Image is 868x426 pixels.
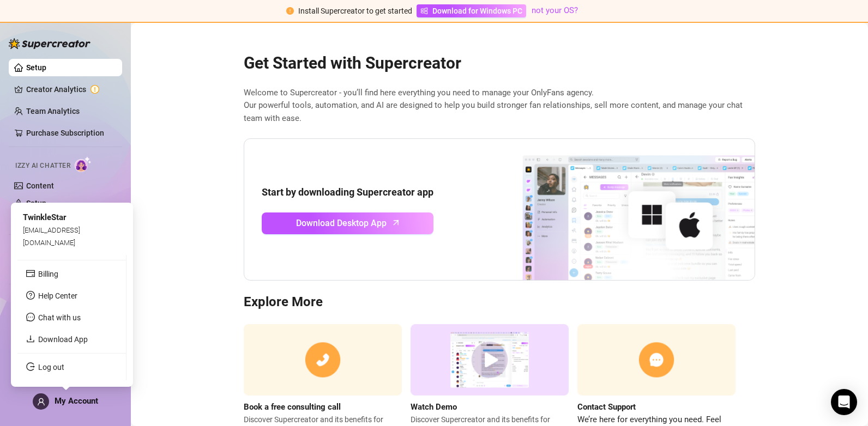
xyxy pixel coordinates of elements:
span: Chat with us [38,313,81,322]
a: Help Center [38,291,77,300]
img: download app [482,139,755,281]
a: Content [26,181,54,190]
span: arrow-up [390,216,402,229]
a: not your OS? [532,5,578,15]
span: user [37,398,45,406]
img: AI Chatter [75,156,92,172]
span: Download Desktop App [296,216,387,230]
img: logo-BBDzfeDw.svg [9,38,91,49]
span: Download for Windows PC [432,5,522,17]
span: [EMAIL_ADDRESS][DOMAIN_NAME] [23,226,80,246]
a: Setup [26,199,46,208]
span: Welcome to Supercreator - you’ll find here everything you need to manage your OnlyFans agency. Ou... [244,87,755,125]
span: TwinkleStar [23,212,66,222]
strong: Watch Demo [411,402,457,412]
a: Download Desktop Apparrow-up [262,212,433,234]
a: Purchase Subscription [26,129,104,137]
img: contact support [577,324,736,395]
li: Billing [17,265,126,283]
a: Team Analytics [26,107,80,115]
img: consulting call [244,324,402,395]
span: windows [420,7,428,15]
span: Install Supercreator to get started [298,7,412,15]
h2: Get Started with Supercreator [244,53,755,74]
a: Download App [38,335,88,344]
strong: Start by downloading Supercreator app [262,186,433,198]
li: Log out [17,358,126,376]
span: exclamation-circle [286,7,294,15]
span: My Account [55,396,98,406]
h3: Explore More [244,294,755,311]
a: Log out [38,363,64,372]
strong: Contact Support [577,402,636,412]
span: Izzy AI Chatter [15,161,70,171]
a: Download for Windows PC [417,4,526,17]
div: Open Intercom Messenger [831,389,857,415]
a: Creator Analytics exclamation-circle [26,81,113,98]
a: Billing [38,270,58,278]
strong: Book a free consulting call [244,402,341,412]
img: supercreator demo [411,324,569,395]
a: Setup [26,63,46,72]
span: message [26,313,35,321]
